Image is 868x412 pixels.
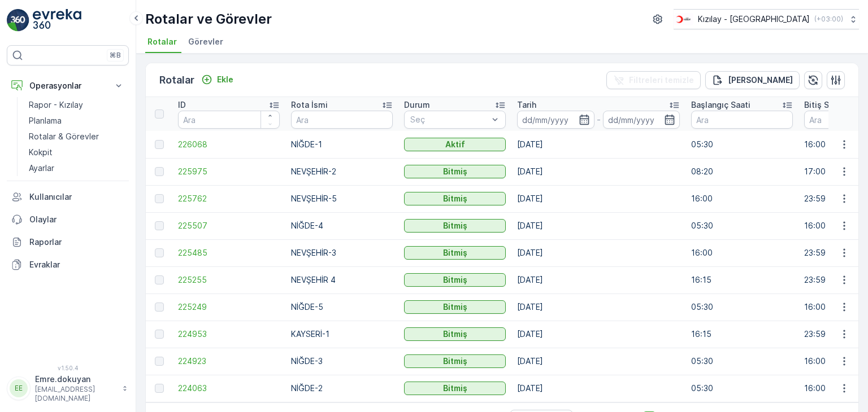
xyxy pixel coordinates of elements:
td: [DATE] [511,293,685,321]
a: 225762 [178,193,280,204]
p: 05:30 [691,220,793,231]
td: [DATE] [511,266,685,293]
p: NEVŞEHİR-5 [291,193,393,204]
td: [DATE] [511,321,685,348]
div: Toggle Row Selected [155,194,164,203]
p: Emre.dokuyan [35,374,116,385]
a: 224923 [178,356,280,367]
p: Seç [410,114,488,125]
p: - [597,113,601,126]
div: Toggle Row Selected [155,221,164,230]
p: NİĞDE-5 [291,301,393,313]
span: 224063 [178,383,280,394]
p: Rapor - Kızılay [29,99,83,111]
button: Operasyonlar [7,74,129,97]
p: Bitmiş [443,247,467,258]
input: dd/mm/yyyy [517,111,594,129]
p: Rotalar [159,72,194,88]
p: 16:15 [691,274,793,286]
button: Kızılay - [GEOGRAPHIC_DATA](+03:00) [674,9,859,29]
p: Filtreleri temizle [629,74,694,86]
p: Olaylar [29,214,124,225]
a: Raporlar [7,231,129,253]
p: Planlama [29,115,62,126]
p: 05:30 [691,139,793,150]
div: Toggle Row Selected [155,330,164,339]
a: 226068 [178,139,280,150]
p: Rota İsmi [291,99,328,111]
button: Bitmiş [404,246,506,260]
button: Dışa aktar [705,71,800,89]
p: NİĞDE-3 [291,356,393,367]
p: NİĞDE-4 [291,220,393,231]
p: 16:15 [691,328,793,340]
p: Bitiş Saati [804,99,844,111]
span: v 1.50.4 [7,365,129,371]
div: EE [10,379,28,397]
p: Rotalar & Görevler [29,131,99,142]
button: Bitmiş [404,165,506,178]
td: [DATE] [511,375,685,402]
button: Bitmiş [404,192,506,205]
div: Toggle Row Selected [155,248,164,257]
td: [DATE] [511,131,685,158]
p: 05:30 [691,301,793,313]
td: [DATE] [511,158,685,185]
p: KAYSERİ-1 [291,328,393,340]
p: Bitmiş [443,301,467,313]
p: Bitmiş [443,383,467,394]
p: Başlangıç Saati [691,99,750,111]
p: NİĞDE-1 [291,139,393,150]
p: Bitmiş [443,328,467,340]
img: logo_light-DOdMpM7g.png [33,9,81,32]
div: Toggle Row Selected [155,275,164,284]
td: [DATE] [511,348,685,375]
input: dd/mm/yyyy [603,111,680,129]
p: Durum [404,99,430,111]
p: Bitmiş [443,220,467,231]
p: Rotalar ve Görevler [145,10,272,28]
div: Toggle Row Selected [155,140,164,149]
button: Bitmiş [404,273,506,287]
button: Aktif [404,138,506,151]
button: Ekle [197,73,238,86]
input: Ara [178,111,280,129]
input: Ara [691,111,793,129]
p: NEVŞEHİR-3 [291,247,393,258]
a: Rapor - Kızılay [24,97,129,113]
p: NEVŞEHİR 4 [291,274,393,286]
a: 224953 [178,328,280,340]
input: Ara [291,111,393,129]
p: Aktif [445,139,465,150]
a: Kokpit [24,144,129,160]
span: Rotalar [147,36,177,47]
p: 05:30 [691,383,793,394]
a: 225485 [178,247,280,258]
a: 225507 [178,220,280,231]
p: Ekle [217,74,233,85]
a: 225255 [178,274,280,286]
p: [PERSON_NAME] [728,74,793,86]
button: Bitmiş [404,327,506,341]
a: 225249 [178,301,280,313]
p: Kızılay - [GEOGRAPHIC_DATA] [698,14,810,25]
button: Filtreleri temizle [606,71,701,89]
button: Bitmiş [404,354,506,368]
div: Toggle Row Selected [155,167,164,176]
a: 225975 [178,166,280,177]
p: ⌘B [110,51,121,60]
p: Bitmiş [443,166,467,177]
a: Rotalar & Görevler [24,129,129,144]
p: ( +03:00 ) [814,15,843,24]
td: [DATE] [511,185,685,212]
p: Evraklar [29,259,124,270]
div: Toggle Row Selected [155,384,164,393]
div: Toggle Row Selected [155,303,164,312]
p: Tarih [517,99,536,111]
